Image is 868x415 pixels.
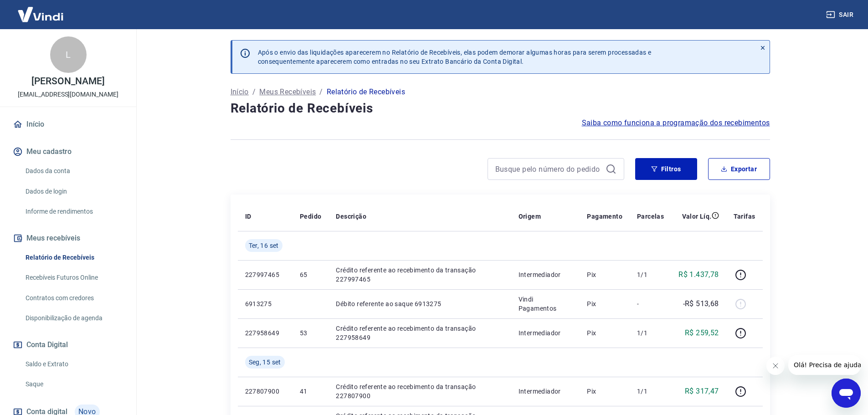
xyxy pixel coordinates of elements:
p: Pedido [300,212,321,221]
p: Pagamento [587,212,622,221]
p: R$ 317,47 [685,386,719,397]
p: / [319,87,323,97]
a: Contratos com credores [22,289,125,307]
p: Vindi Pagamentos [519,295,573,313]
p: 41 [300,387,321,396]
p: / [252,87,256,97]
button: Meu cadastro [11,142,125,162]
h4: Relatório de Recebíveis [231,99,770,118]
div: L [50,36,87,73]
a: Meus Recebíveis [259,87,316,97]
p: Relatório de Recebíveis [327,87,405,97]
a: Dados de login [22,182,125,201]
p: - [637,299,664,308]
button: Filtros [635,158,697,180]
p: Parcelas [637,212,664,221]
p: Após o envio das liquidações aparecerem no Relatório de Recebíveis, elas podem demorar algumas ho... [258,48,652,66]
input: Busque pelo número do pedido [495,162,602,176]
iframe: Fechar mensagem [766,357,785,375]
p: Pix [587,328,622,338]
iframe: Mensagem da empresa [788,355,861,375]
p: Intermediador [519,387,573,396]
p: 1/1 [637,387,664,396]
img: Vindi [11,0,70,28]
p: Origem [519,212,541,221]
p: 227997465 [245,270,285,279]
p: 1/1 [637,270,664,279]
a: Recebíveis Futuros Online [22,268,125,287]
p: ID [245,212,252,221]
p: Pix [587,270,622,279]
p: Intermediador [519,328,573,338]
p: Pix [587,387,622,396]
p: Tarifas [734,212,755,221]
a: Informe de rendimentos [22,202,125,221]
p: Intermediador [519,270,573,279]
p: Débito referente ao saque 6913275 [336,299,503,308]
span: Seg, 15 set [249,358,281,367]
iframe: Botão para abrir a janela de mensagens [832,379,861,408]
p: Crédito referente ao recebimento da transação 227807900 [336,382,503,400]
p: Crédito referente ao recebimento da transação 227997465 [336,266,503,284]
a: Saiba como funciona a programação dos recebimentos [582,118,770,128]
button: Conta Digital [11,335,125,355]
p: 6913275 [245,299,285,308]
a: Início [231,87,249,97]
a: Saldo e Extrato [22,355,125,374]
p: 65 [300,270,321,279]
p: [EMAIL_ADDRESS][DOMAIN_NAME] [18,90,118,99]
p: -R$ 513,68 [683,298,719,309]
p: 227958649 [245,328,285,338]
p: R$ 259,52 [685,328,719,338]
button: Sair [824,6,857,23]
a: Disponibilização de agenda [22,309,125,328]
a: Saque [22,375,125,394]
p: 1/1 [637,328,664,338]
a: Relatório de Recebíveis [22,248,125,267]
p: [PERSON_NAME] [31,77,104,86]
button: Meus recebíveis [11,228,125,248]
a: Dados da conta [22,162,125,180]
p: 53 [300,328,321,338]
p: Descrição [336,212,366,221]
a: Início [11,114,125,134]
span: Olá! Precisa de ajuda? [5,6,77,14]
p: Valor Líq. [682,212,712,221]
span: Ter, 16 set [249,241,279,250]
button: Exportar [708,158,770,180]
p: 227807900 [245,387,285,396]
p: R$ 1.437,78 [678,269,719,280]
p: Crédito referente ao recebimento da transação 227958649 [336,324,503,342]
p: Pix [587,299,622,308]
